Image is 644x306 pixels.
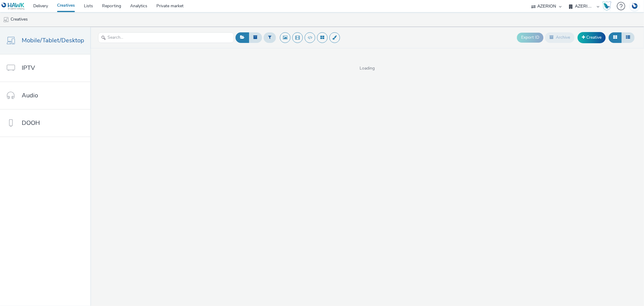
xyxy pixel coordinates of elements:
[22,119,40,127] span: DOOH
[578,32,606,43] a: Creative
[22,36,84,45] span: Mobile/Tablet/Desktop
[602,1,614,11] a: Hawk Academy
[22,91,38,100] span: Audio
[517,33,543,42] button: Export ID
[609,32,622,43] button: Grid
[602,1,611,11] img: Hawk Academy
[630,1,639,11] img: Account DE
[545,32,575,43] button: Archive
[98,32,234,43] input: Search...
[621,32,635,43] button: Table
[90,65,644,71] span: Loading
[22,63,35,72] span: IPTV
[3,17,9,23] img: mobile
[2,2,25,10] img: undefined Logo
